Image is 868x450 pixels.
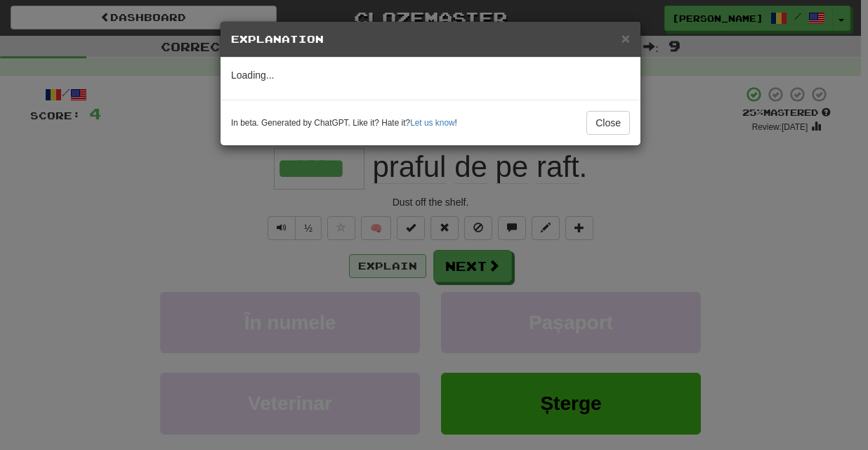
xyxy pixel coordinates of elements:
small: In beta. Generated by ChatGPT. Like it? Hate it? ! [231,117,457,129]
p: Loading... [231,68,630,82]
span: × [622,30,630,46]
h5: Explanation [231,32,630,46]
button: Close [622,31,630,46]
a: Let us know [410,118,454,128]
button: Close [586,111,630,135]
